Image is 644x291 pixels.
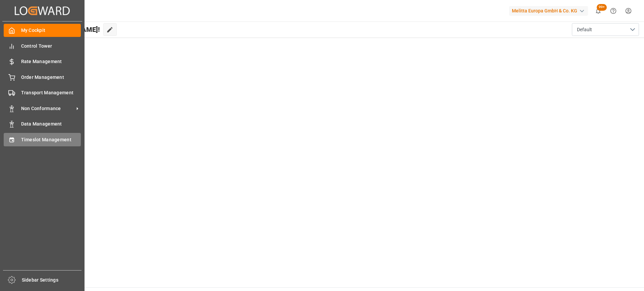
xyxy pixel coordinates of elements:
a: Data Management [4,117,81,131]
div: Melitta Europa GmbH & Co. KG [509,6,588,16]
span: Sidebar Settings [22,277,82,284]
a: Transport Management [4,86,81,99]
a: Order Management [4,70,81,84]
button: Melitta Europa GmbH & Co. KG [509,4,591,17]
span: Rate Management [21,58,81,65]
button: open menu [572,23,639,36]
span: Hello [PERSON_NAME]! [28,23,100,36]
button: show 100 new notifications [591,3,606,18]
span: Data Management [21,120,81,128]
span: Non Conformance [21,105,74,112]
span: Transport Management [21,89,81,96]
a: Control Tower [4,39,81,52]
span: Default [577,26,592,33]
span: Order Management [21,74,81,81]
a: Rate Management [4,55,81,68]
a: My Cockpit [4,24,81,37]
span: Control Tower [21,43,81,50]
span: 99+ [597,4,607,11]
a: Timeslot Management [4,133,81,146]
button: Help Center [606,3,621,18]
span: Timeslot Management [21,136,81,143]
span: My Cockpit [21,27,81,34]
